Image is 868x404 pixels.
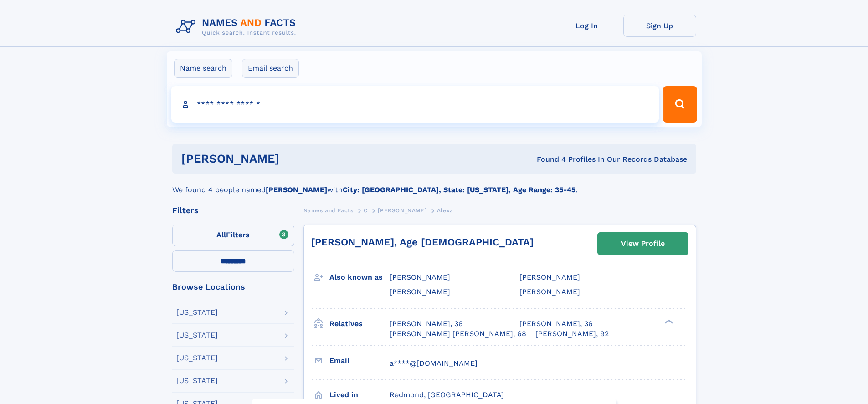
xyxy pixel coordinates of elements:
h3: Lived in [329,387,390,403]
a: Log In [550,15,623,37]
div: [US_STATE] [176,332,218,339]
div: Found 4 Profiles In Our Records Database [408,154,687,164]
img: Logo Names and Facts [172,15,303,39]
span: Redmond, [GEOGRAPHIC_DATA] [390,390,504,399]
span: [PERSON_NAME] [378,207,426,214]
a: [PERSON_NAME] [PERSON_NAME], 68 [390,329,526,339]
div: Browse Locations [172,283,294,291]
a: Sign Up [623,15,696,37]
span: All [216,230,226,239]
label: Filters [172,225,294,246]
label: Name search [174,59,232,78]
b: City: [GEOGRAPHIC_DATA], State: [US_STATE], Age Range: 35-45 [343,185,575,194]
span: C [364,207,368,214]
a: [PERSON_NAME], Age [DEMOGRAPHIC_DATA] [311,236,534,248]
div: Filters [172,206,294,215]
a: [PERSON_NAME] [378,205,426,216]
h3: Also known as [329,270,390,285]
a: [PERSON_NAME], 92 [535,329,609,339]
span: [PERSON_NAME] [390,287,450,296]
h3: Email [329,353,390,368]
span: [PERSON_NAME] [519,287,580,296]
label: Email search [242,59,299,78]
h3: Relatives [329,316,390,332]
a: Names and Facts [303,205,354,216]
div: [US_STATE] [176,309,218,316]
a: [PERSON_NAME], 36 [519,319,593,329]
a: C [364,205,368,216]
div: ❯ [663,318,673,324]
h1: [PERSON_NAME] [181,153,408,164]
button: Search Button [663,86,697,123]
span: Alexa [437,207,453,214]
a: View Profile [598,233,688,255]
b: [PERSON_NAME] [266,185,327,194]
div: We found 4 people named with . [172,174,696,195]
div: [US_STATE] [176,377,218,384]
input: search input [171,86,659,123]
div: [US_STATE] [176,354,218,362]
a: [PERSON_NAME], 36 [390,319,463,329]
span: [PERSON_NAME] [519,273,580,281]
span: [PERSON_NAME] [390,273,450,281]
div: View Profile [621,233,665,254]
